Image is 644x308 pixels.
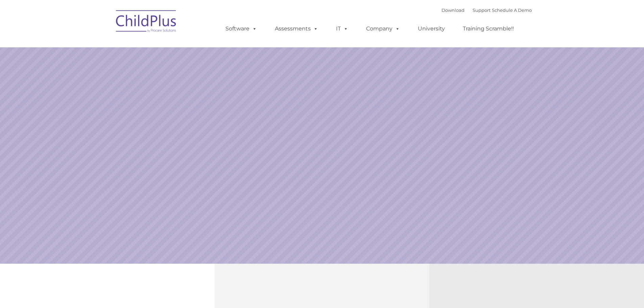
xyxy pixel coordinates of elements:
a: University [411,22,452,35]
a: Training Scramble!! [456,22,521,35]
a: Download [442,7,464,13]
a: Support [473,7,491,13]
a: Schedule A Demo [492,7,532,13]
a: IT [329,22,355,35]
font: | [442,7,532,13]
a: Company [359,22,407,35]
a: Software [219,22,264,35]
img: ChildPlus by Procare Solutions [113,5,180,39]
a: Assessments [268,22,325,35]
